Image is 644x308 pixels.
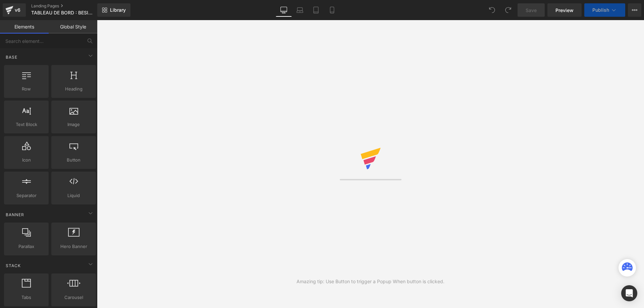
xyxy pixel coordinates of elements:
span: TABLEAU DE BORD : BESINS HEALTHCARE - ENG [31,10,96,15]
span: Button [53,157,94,164]
span: Save [526,7,537,14]
a: Mobile [324,3,340,17]
a: Laptop [292,3,308,17]
div: v6 [13,6,22,14]
span: Preview [555,7,574,14]
a: v6 [3,3,26,17]
button: Publish [584,3,625,17]
span: Parallax [6,243,47,250]
a: Landing Pages [31,3,108,9]
div: Amazing tip: Use Button to trigger a Popup When button is clicked. [297,278,444,285]
span: Library [110,7,126,13]
span: Stack [5,262,21,269]
span: Text Block [6,121,47,128]
span: Liquid [53,192,94,199]
div: Open Intercom Messenger [621,285,637,301]
a: New Library [97,3,130,17]
span: Publish [592,7,609,13]
button: Redo [501,3,515,17]
a: Global Style [49,20,97,34]
span: Image [53,121,94,128]
span: Tabs [6,294,47,301]
span: Separator [6,192,47,199]
span: Banner [5,211,25,218]
span: Row [6,85,47,93]
button: Undo [485,3,499,17]
span: Heading [53,85,94,93]
a: Preview [547,3,582,17]
a: Desktop [276,3,292,17]
button: More [628,3,641,17]
span: Base [5,54,18,60]
a: Tablet [308,3,324,17]
span: Carousel [53,294,94,301]
span: Hero Banner [53,243,94,250]
span: Icon [6,157,47,164]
